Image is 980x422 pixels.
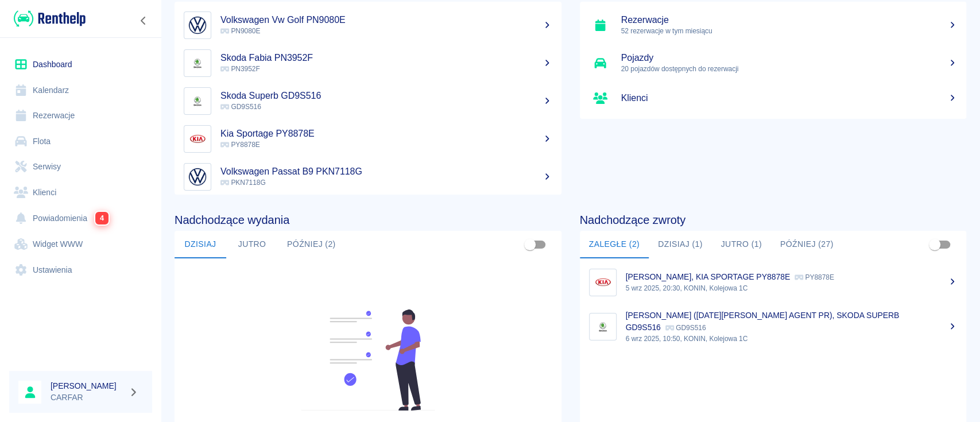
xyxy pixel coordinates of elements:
p: GD9S516 [665,324,706,332]
p: 6 wrz 2025, 10:50, KONIN, Kolejowa 1C [626,334,958,344]
span: 4 [95,212,109,224]
button: Później (27) [771,231,843,258]
h6: [PERSON_NAME] [51,380,124,392]
h5: Skoda Superb GD9S516 [220,90,552,102]
span: Pokaż przypisane tylko do mnie [519,234,541,255]
a: ImageKia Sportage PY8878E PY8878E [175,120,561,158]
h5: Pojazdy [621,52,958,64]
h5: Rezerwacje [621,14,958,26]
button: Dzisiaj [175,231,226,258]
a: Powiadomienia4 [9,205,152,231]
a: ImageSkoda Fabia PN3952F PN3952F [175,44,561,82]
img: Image [592,316,614,338]
p: 20 pojazdów dostępnych do rezerwacji [621,64,958,74]
h5: Kia Sportage PY8878E [220,128,552,140]
span: Pokaż przypisane tylko do mnie [924,234,946,255]
a: Rezerwacje [9,103,152,129]
h5: Volkswagen Vw Golf PN9080E [220,14,552,26]
span: GD9S516 [220,103,261,111]
span: PY8878E [220,141,260,149]
img: Fleet [294,309,442,411]
a: Pojazdy20 pojazdów dostępnych do rezerwacji [580,44,967,82]
img: Image [187,166,208,188]
a: ImageVolkswagen Passat B9 PKN7118G PKN7118G [175,158,561,196]
h5: Klienci [621,92,958,104]
p: PY8878E [795,273,834,281]
a: Klienci [580,82,967,114]
img: Image [592,272,614,293]
span: PN3952F [220,65,260,73]
h4: Nadchodzące zwroty [580,213,967,227]
a: Ustawienia [9,257,152,283]
img: Renthelp logo [14,9,86,28]
img: Image [187,14,208,36]
button: Jutro [226,231,278,258]
img: Image [187,90,208,112]
a: ImageVolkswagen Vw Golf PN9080E PN9080E [175,6,561,44]
a: Renthelp logo [9,9,86,28]
button: Zwiń nawigację [135,13,152,28]
img: Image [187,128,208,150]
p: [PERSON_NAME], KIA SPORTAGE PY8878E [626,272,790,281]
span: PN9080E [220,27,260,35]
a: Widget WWW [9,231,152,257]
h5: Volkswagen Passat B9 PKN7118G [220,166,552,177]
span: PKN7118G [220,179,266,187]
a: Klienci [9,180,152,206]
a: Image[PERSON_NAME] ([DATE][PERSON_NAME] AGENT PR), SKODA SUPERB GD9S516 GD9S5166 wrz 2025, 10:50,... [580,301,967,352]
p: 5 wrz 2025, 20:30, KONIN, Kolejowa 1C [626,283,958,293]
p: [PERSON_NAME] ([DATE][PERSON_NAME] AGENT PR), SKODA SUPERB GD9S516 [626,311,900,332]
a: Kalendarz [9,78,152,103]
button: Jutro (1) [711,231,770,258]
button: Zaległe (2) [580,231,649,258]
p: 52 rezerwacje w tym miesiącu [621,26,958,36]
a: Image[PERSON_NAME], KIA SPORTAGE PY8878E PY8878E5 wrz 2025, 20:30, KONIN, Kolejowa 1C [580,263,967,301]
button: Później (2) [278,231,345,258]
a: Rezerwacje52 rezerwacje w tym miesiącu [580,6,967,44]
p: CARFAR [51,392,124,404]
a: Flota [9,129,152,154]
a: Serwisy [9,154,152,180]
img: Image [187,52,208,74]
a: ImageSkoda Superb GD9S516 GD9S516 [175,82,561,120]
h4: Nadchodzące wydania [175,213,561,227]
h5: Skoda Fabia PN3952F [220,52,552,64]
a: Dashboard [9,52,152,78]
button: Dzisiaj (1) [649,231,712,258]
